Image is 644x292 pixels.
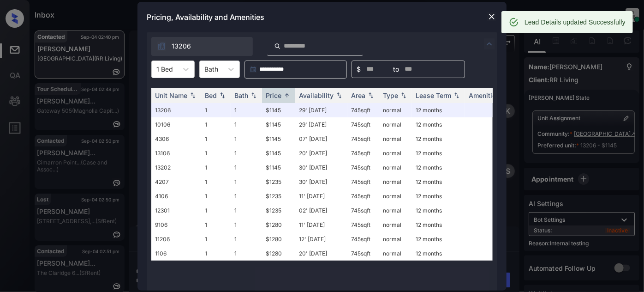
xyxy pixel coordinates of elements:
[347,218,379,232] td: 745 sqft
[299,91,334,99] div: Availability
[151,232,201,246] td: 11206
[188,92,197,98] img: sorting
[201,218,231,232] td: 1
[412,203,465,218] td: 12 months
[151,103,201,117] td: 13206
[262,203,295,218] td: $1235
[412,246,465,261] td: 12 months
[151,203,201,218] td: 12301
[262,189,295,203] td: $1235
[231,103,262,117] td: 1
[295,232,347,246] td: 12' [DATE]
[151,146,201,160] td: 13106
[231,132,262,146] td: 1
[295,103,347,117] td: 29' [DATE]
[231,218,262,232] td: 1
[137,2,507,32] div: Pricing, Availability and Amenities
[151,160,201,175] td: 13202
[295,246,347,261] td: 20' [DATE]
[295,189,347,203] td: 11' [DATE]
[379,146,412,160] td: normal
[379,160,412,175] td: normal
[347,146,379,160] td: 745 sqft
[172,41,191,51] span: 13206
[383,91,398,99] div: Type
[295,117,347,132] td: 29' [DATE]
[201,232,231,246] td: 1
[231,175,262,189] td: 1
[295,146,347,160] td: 20' [DATE]
[347,232,379,246] td: 745 sqft
[347,160,379,175] td: 745 sqft
[234,91,248,99] div: Bath
[231,232,262,246] td: 1
[295,203,347,218] td: 02' [DATE]
[262,218,295,232] td: $1280
[151,175,201,189] td: 4207
[334,92,344,98] img: sorting
[262,175,295,189] td: $1235
[151,218,201,232] td: 9106
[262,232,295,246] td: $1280
[151,189,201,203] td: 4106
[249,92,258,98] img: sorting
[379,218,412,232] td: normal
[151,246,201,261] td: 1106
[201,175,231,189] td: 1
[379,246,412,261] td: normal
[416,91,451,99] div: Lease Term
[347,203,379,218] td: 745 sqft
[357,64,361,74] span: $
[262,246,295,261] td: $1280
[262,117,295,132] td: $1145
[266,91,281,99] div: Price
[201,246,231,261] td: 1
[262,103,295,117] td: $1145
[366,92,376,98] img: sorting
[412,103,465,117] td: 12 months
[379,189,412,203] td: normal
[487,12,496,21] img: close
[262,146,295,160] td: $1145
[295,160,347,175] td: 30' [DATE]
[379,117,412,132] td: normal
[347,132,379,146] td: 745 sqft
[262,160,295,175] td: $1145
[231,117,262,132] td: 1
[262,132,295,146] td: $1145
[347,117,379,132] td: 745 sqft
[412,175,465,189] td: 12 months
[347,189,379,203] td: 745 sqft
[379,232,412,246] td: normal
[218,92,227,98] img: sorting
[347,175,379,189] td: 745 sqft
[351,91,365,99] div: Area
[393,64,399,74] span: to
[201,132,231,146] td: 1
[151,132,201,146] td: 4306
[347,246,379,261] td: 745 sqft
[347,103,379,117] td: 745 sqft
[452,92,461,98] img: sorting
[412,189,465,203] td: 12 months
[295,175,347,189] td: 30' [DATE]
[155,91,187,99] div: Unit Name
[231,203,262,218] td: 1
[412,132,465,146] td: 12 months
[379,175,412,189] td: normal
[151,117,201,132] td: 10106
[201,117,231,132] td: 1
[295,132,347,146] td: 07' [DATE]
[201,203,231,218] td: 1
[379,103,412,117] td: normal
[157,42,166,51] img: icon-zuma
[274,42,281,50] img: icon-zuma
[205,91,217,99] div: Bed
[201,189,231,203] td: 1
[201,103,231,117] td: 1
[412,117,465,132] td: 12 months
[231,146,262,160] td: 1
[525,14,626,30] div: Lead Details updated Successfully
[231,246,262,261] td: 1
[469,91,500,99] div: Amenities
